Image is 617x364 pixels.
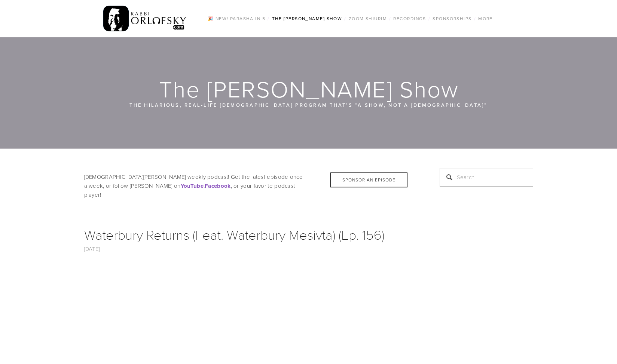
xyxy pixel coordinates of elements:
[270,14,345,24] a: The [PERSON_NAME] Show
[205,182,230,190] strong: Facebook
[440,168,533,187] input: Search
[181,182,204,190] a: YouTube
[205,182,230,190] a: Facebook
[344,15,346,22] span: /
[389,15,391,22] span: /
[84,77,534,101] h1: The [PERSON_NAME] Show
[430,14,474,24] a: Sponsorships
[205,14,268,24] a: 🎉 NEW! Parasha in 5
[391,14,428,24] a: Recordings
[84,225,384,243] a: Waterbury Returns (Feat. Waterbury Mesivta) (Ep. 156)
[181,182,204,190] strong: YouTube
[129,101,488,109] p: The hilarious, real-life [DEMOGRAPHIC_DATA] program that’s “a show, not a [DEMOGRAPHIC_DATA]“
[476,14,495,24] a: More
[346,14,389,24] a: Zoom Shiurim
[84,172,421,199] p: [DEMOGRAPHIC_DATA][PERSON_NAME] weekly podcast! Get the latest episode once a week, or follow [PE...
[330,172,407,187] div: Sponsor an Episode
[84,245,100,253] a: [DATE]
[268,15,269,22] span: /
[428,15,430,22] span: /
[103,4,187,33] img: RabbiOrlofsky.com
[474,15,476,22] span: /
